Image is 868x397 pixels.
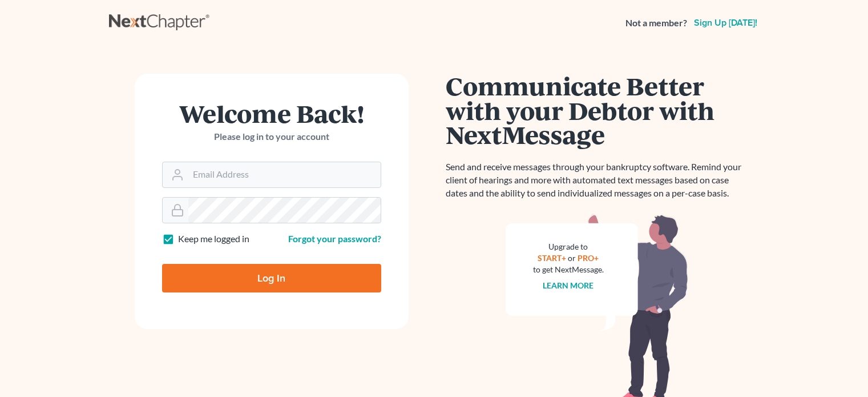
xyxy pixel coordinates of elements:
input: Email Address [188,162,381,187]
a: Learn more [543,280,594,290]
h1: Communicate Better with your Debtor with NextMessage [446,74,748,147]
h1: Welcome Back! [162,101,381,126]
input: Log In [162,264,381,292]
label: Keep me logged in [178,232,249,246]
a: Sign up [DATE]! [692,18,760,27]
a: Forgot your password? [288,233,381,244]
p: Send and receive messages through your bankruptcy software. Remind your client of hearings and mo... [446,161,748,200]
div: to get NextMessage. [533,264,604,275]
span: or [568,253,576,263]
strong: Not a member? [625,17,687,30]
div: Upgrade to [533,241,604,252]
a: PRO+ [578,253,599,263]
a: START+ [538,253,566,263]
p: Please log in to your account [162,130,381,143]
